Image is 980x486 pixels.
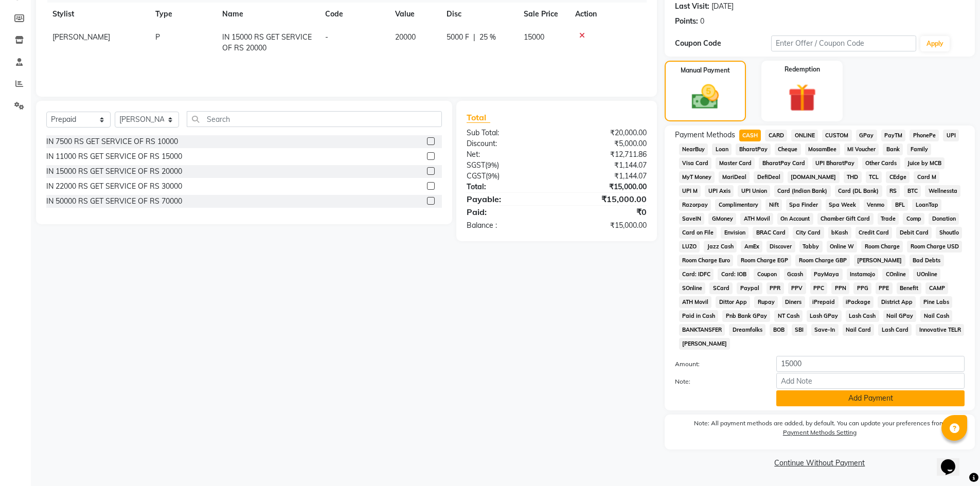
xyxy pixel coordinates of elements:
img: _gift.svg [779,80,825,115]
span: Lash GPay [807,310,842,322]
span: Other Cards [862,157,900,169]
span: CUSTOM [822,130,852,141]
div: Discount: [459,138,557,149]
input: Search [187,111,442,127]
span: Room Charge USD [907,241,962,253]
div: ₹20,000.00 [557,128,654,138]
th: Sale Price [518,3,569,26]
th: Type [149,3,216,26]
span: Nail Card [843,324,875,336]
span: Bank [883,143,903,155]
span: CEdge [886,171,910,183]
span: UPI Axis [705,185,734,197]
div: Total: [459,182,557,192]
span: CASH [739,130,761,141]
span: Coupon [754,268,780,280]
span: MI Voucher [844,143,879,155]
span: SCard [709,282,733,294]
span: 25 % [479,32,496,43]
div: ₹15,000.00 [557,193,654,205]
span: Bad Debts [910,255,944,266]
div: ₹15,000.00 [557,220,654,231]
span: On Account [777,213,813,225]
span: Donation [929,213,959,225]
span: Card (Indian Bank) [774,185,831,197]
div: Points: [675,16,698,27]
span: Paypal [737,282,762,294]
div: ₹1,144.07 [557,160,654,171]
span: 9% [488,172,497,180]
button: Add Payment [776,390,965,406]
th: Stylist [46,3,149,26]
span: PPN [831,282,849,294]
span: GPay [856,130,877,141]
span: GMoney [708,213,736,225]
span: ATH Movil [679,296,712,308]
input: Add Note [776,373,965,389]
div: ( ) [459,160,557,171]
span: COnline [882,268,909,280]
label: Payment Methods Setting [783,428,857,437]
span: Gcash [784,268,807,280]
span: PayMaya [811,268,843,280]
span: 5000 F [447,32,469,43]
span: Payment Methods [675,130,735,140]
span: Card: IOB [718,268,750,280]
span: 20000 [395,32,416,42]
span: BTC [904,185,921,197]
span: PPE [876,282,893,294]
span: LoanTap [912,199,941,211]
span: IN 15000 RS GET SERVICE OF RS 20000 [222,32,312,52]
span: Dreamfolks [729,324,765,336]
span: PPG [853,282,871,294]
span: Debit Card [896,227,932,239]
span: BFL [892,199,908,211]
span: BANKTANSFER [679,324,725,336]
span: Discover [767,241,795,253]
span: Card (DL Bank) [835,185,882,197]
div: Balance : [459,220,557,231]
span: SOnline [679,282,706,294]
span: Room Charge Euro [679,255,734,266]
span: MosamBee [805,143,840,155]
span: District App [878,296,916,308]
img: _cash.svg [683,81,727,113]
span: CAMP [925,282,948,294]
span: Spa Finder [786,199,822,211]
th: Code [319,3,388,26]
span: Paid in Cash [679,310,719,322]
label: Note: All payment methods are added, by default. You can update your preferences from [675,419,965,441]
div: ( ) [459,171,557,182]
span: iPrepaid [809,296,839,308]
span: Total [467,112,490,123]
span: AmEx [741,241,762,253]
div: ₹5,000.00 [557,138,654,149]
span: UPI [943,130,959,141]
div: Net: [459,149,557,160]
span: UPI M [679,185,701,197]
span: UPI Union [738,185,770,197]
span: Instamojo [847,268,879,280]
span: 15000 [524,32,544,42]
span: Save-In [811,324,839,336]
button: Apply [920,36,950,51]
span: Comp [903,213,924,225]
span: 9% [487,161,497,169]
span: Spa Week [826,199,860,211]
div: Coupon Code [675,38,772,49]
span: [DOMAIN_NAME] [788,171,840,183]
span: BOB [770,324,788,336]
span: Tabby [799,241,823,253]
span: Chamber Gift Card [817,213,874,225]
span: Rupay [754,296,778,308]
span: Lash Card [878,324,912,336]
span: PayTM [881,130,906,141]
span: CGST [467,171,486,181]
span: Pnb Bank GPay [722,310,770,322]
span: Nail GPay [883,310,917,322]
label: Note: [667,377,769,386]
span: [PERSON_NAME] [52,32,110,42]
span: BharatPay Card [759,157,808,169]
span: Pine Labs [920,296,952,308]
input: Enter Offer / Coupon Code [771,35,916,51]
